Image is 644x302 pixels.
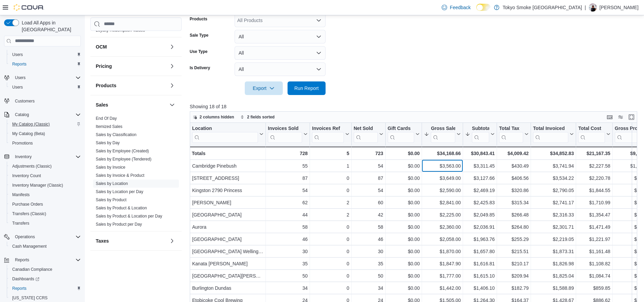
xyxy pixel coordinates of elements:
label: Use Type [190,49,207,54]
div: 1 [312,162,349,170]
a: Cash Management [10,242,49,250]
button: Taxes [96,237,167,244]
div: Total Invoiced [533,125,568,132]
div: $34,168.66 [424,149,461,157]
div: $0.00 [388,223,420,231]
span: Sales by Day [96,140,120,145]
button: Customers [1,96,84,106]
button: Reports [7,59,84,69]
button: Catalog [1,110,84,119]
a: Canadian Compliance [10,265,55,273]
span: Sales by Product per Day [96,221,142,227]
div: 54 [354,162,383,170]
button: Sales [96,101,167,108]
button: All [235,46,326,60]
button: My Catalog (Classic) [7,119,84,129]
span: My Catalog (Classic) [10,120,81,128]
a: Transfers (Classic) [10,210,49,218]
span: Inventory Count [12,173,41,178]
span: Manifests [10,191,81,199]
div: $2,841.00 [424,199,461,207]
button: Keyboard shortcuts [606,113,614,121]
label: Products [190,16,207,22]
div: 728 [268,149,308,157]
div: $264.80 [499,223,529,231]
span: Canadian Compliance [12,267,52,272]
button: Adjustments (Classic) [7,162,84,171]
button: Users [7,50,84,59]
button: Net Sold [354,125,383,143]
button: 2 columns hidden [190,113,237,121]
div: Location [192,125,258,143]
div: $0.00 [388,235,420,243]
button: Operations [1,232,84,242]
div: 42 [354,211,383,219]
span: Sales by Product & Location per Day [96,213,162,219]
div: $2,301.71 [533,223,574,231]
button: All [235,30,326,43]
button: Users [1,73,84,82]
div: Gift Cards [388,125,415,132]
button: My Catalog (Beta) [7,129,84,138]
span: Sales by Classification [96,132,136,137]
span: Dashboards [10,275,81,283]
div: $2,790.05 [533,186,574,194]
div: 87 [268,174,308,182]
div: [PERSON_NAME] [192,199,263,207]
span: Dashboards [12,276,39,282]
button: Total Cost [578,125,610,143]
button: Reports [7,284,84,293]
a: Sales by Product per Day [96,222,142,226]
div: $0.00 [388,149,420,157]
span: Sales by Location [96,181,128,186]
span: Sales by Employee (Created) [96,148,149,153]
div: $3,534.22 [533,174,574,182]
p: Showing 18 of 18 [190,103,642,110]
div: Invoices Sold [268,125,302,143]
button: Pricing [96,62,167,69]
span: Inventory Manager (Classic) [12,183,63,188]
a: My Catalog (Classic) [10,120,53,128]
span: Operations [15,234,35,240]
span: Transfers (Classic) [12,211,46,216]
div: Total Cost [578,125,605,132]
div: $2,425.83 [465,199,495,207]
div: $3,741.94 [533,162,574,170]
div: 46 [268,235,308,243]
button: Inventory Count [7,171,84,181]
span: My Catalog (Classic) [12,121,50,127]
div: $1,657.80 [465,247,495,256]
div: $315.34 [499,199,529,207]
button: Invoices Ref [312,125,349,143]
div: $2,469.19 [465,186,495,194]
button: Reports [12,256,32,264]
div: Totals [192,149,263,157]
div: $1,870.00 [424,247,461,256]
a: Sales by Location [96,181,128,186]
a: Sales by Invoice [96,165,125,169]
span: Run Report [294,85,319,92]
span: Cash Management [12,244,47,249]
div: $1,354.47 [578,211,610,219]
span: Sales by Invoice [96,164,125,170]
h3: Taxes [96,237,109,244]
a: Sales by Employee (Created) [96,148,149,153]
div: $34,852.83 [533,149,574,157]
div: 87 [354,174,383,182]
div: $266.48 [499,211,529,219]
button: OCM [96,43,167,50]
div: Gross Sales [431,125,455,132]
a: Adjustments (Classic) [10,162,54,170]
div: Gross Sales [431,125,455,143]
img: Cova [14,4,44,11]
span: 2 fields sorted [247,114,275,120]
button: Manifests [7,190,84,200]
div: $2,049.85 [465,211,495,219]
div: Total Invoiced [533,125,568,143]
div: 58 [354,223,383,231]
input: Dark Mode [476,4,491,11]
button: Total Tax [499,125,529,143]
div: Invoices Sold [268,125,302,132]
button: Operations [12,233,38,241]
div: $0.00 [388,247,420,256]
